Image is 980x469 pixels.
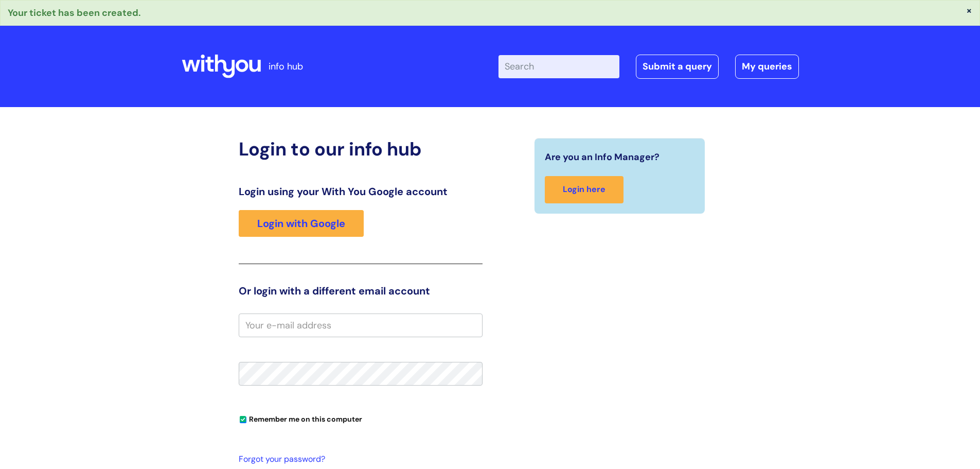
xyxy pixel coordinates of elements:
[239,452,477,467] a: Forgot your password?
[239,412,362,424] label: Remember me on this computer
[545,176,623,203] a: Login here
[966,6,972,15] button: ×
[239,138,483,160] h2: Login to our info hub
[498,55,619,78] input: Search
[545,149,660,165] span: Are you an Info Manager?
[239,285,483,297] h3: Or login with a different email account
[239,210,364,237] a: Login with Google
[239,314,483,337] input: Your e-mail address
[735,55,799,78] a: My queries
[239,410,483,427] div: You can uncheck this option if you're logging in from a shared device
[636,55,719,78] a: Submit a query
[239,185,483,198] h3: Login using your With You Google account
[269,58,303,75] p: info hub
[240,416,246,423] input: Remember me on this computer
